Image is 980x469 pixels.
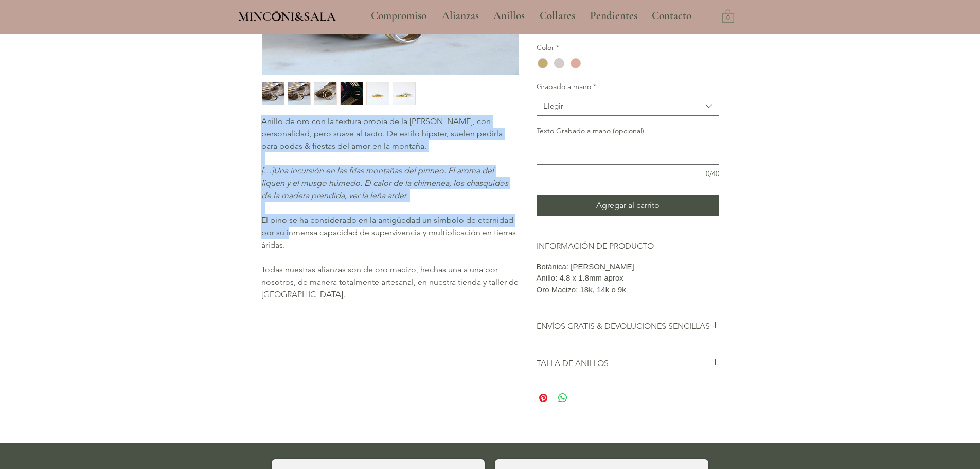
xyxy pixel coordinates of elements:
[537,96,719,116] button: Grabado a mano
[340,82,363,105] button: Miniatura: Alianzas artesanales de oro Minconi Sala
[534,3,580,29] p: Collares
[367,82,389,105] img: Miniatura: Alianzas artesanales de oro Minconi Sala
[314,82,337,105] button: Miniatura: Alianzas artesanales de oro Minconi Sala
[532,3,582,29] a: Collares
[261,166,274,176] span: […]
[434,3,486,29] a: Alianzas
[437,3,484,29] p: Alianzas
[262,82,284,105] img: Miniatura: Alianzas artesanales de oro Minconi Sala
[261,265,519,299] span: Todas nuestras alianzas son de oro macizo, hechas una a una por nosotros, de manera totalmente ar...
[272,11,281,21] img: Minconi Sala
[596,199,660,212] span: Agregar al carrito
[261,166,508,200] span: Una incursión en las frías montañas del pirineo. El aroma del liquen y el musgo húmedo. El calor ...
[537,392,549,404] a: Pin en Pinterest
[537,358,711,369] h2: TALLA DE ANILLOS
[288,82,311,105] button: Miniatura: Alianzas artesanales de oro Minconi Sala
[722,9,734,23] a: Carrito con 0 ítems
[343,3,720,29] nav: Sitio
[393,82,416,105] button: Miniatura: Alianzas artesanales de oro Minconi Sala
[314,82,336,105] img: Miniatura: Alianzas artesanales de oro Minconi Sala
[366,3,432,29] p: Compromiso
[488,3,530,29] p: Anillos
[393,82,415,105] img: Miniatura: Alianzas artesanales de oro Minconi Sala
[537,145,719,160] textarea: Texto Grabado a mano (opcional)
[537,321,711,332] h2: ENVÍOS GRATIS & DEVOLUCIONES SENCILLAS
[363,3,434,29] a: Compromiso
[261,82,284,105] div: 1 / 6
[537,272,719,284] p: Anillo: 4.8 x 1.8mm aprox
[537,126,719,136] label: Texto Grabado a mano (opcional)
[537,358,719,369] button: TALLA DE ANILLOS
[647,3,697,29] p: Contacto
[726,15,730,22] text: 0
[288,82,311,105] div: 2 / 6
[393,82,416,105] div: 6 / 6
[537,82,719,92] label: Grabado a mano
[261,82,284,105] button: Miniatura: Alianzas artesanales de oro Minconi Sala
[238,7,336,24] a: MINCONI&SALA
[314,82,337,105] div: 3 / 6
[582,3,644,29] a: Pendientes
[557,392,569,404] a: Compartir en WhatsApp
[366,82,389,105] button: Miniatura: Alianzas artesanales de oro Minconi Sala
[644,3,700,29] a: Contacto
[585,3,643,29] p: Pendientes
[340,82,363,105] div: 4 / 6
[537,261,719,273] p: Botánica: [PERSON_NAME]
[366,82,389,105] div: 5 / 6
[537,321,719,332] button: ENVÍOS GRATIS & DEVOLUCIONES SENCILLAS
[238,9,336,24] span: MINCONI&SALA
[261,116,503,151] span: Anillo de oro con la textura propia de la [PERSON_NAME], con personalidad, pero suave al tacto. D...
[486,3,532,29] a: Anillos
[537,284,719,296] p: Oro Macizo: 18k, 14k o 9k
[261,215,516,250] span: El pino se ha considerado en la antigüedad un símbolo de eternidad por su inmensa capacidad de su...
[537,240,719,252] button: INFORMACIÓN DE PRODUCTO
[288,82,310,105] img: Miniatura: Alianzas artesanales de oro Minconi Sala
[537,240,711,252] h2: INFORMACIÓN DE PRODUCTO
[537,169,719,179] div: 0/40
[537,195,719,216] button: Agregar al carrito
[341,82,363,105] img: Miniatura: Alianzas artesanales de oro Minconi Sala
[543,100,563,111] div: Elegir
[537,43,559,53] legend: Color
